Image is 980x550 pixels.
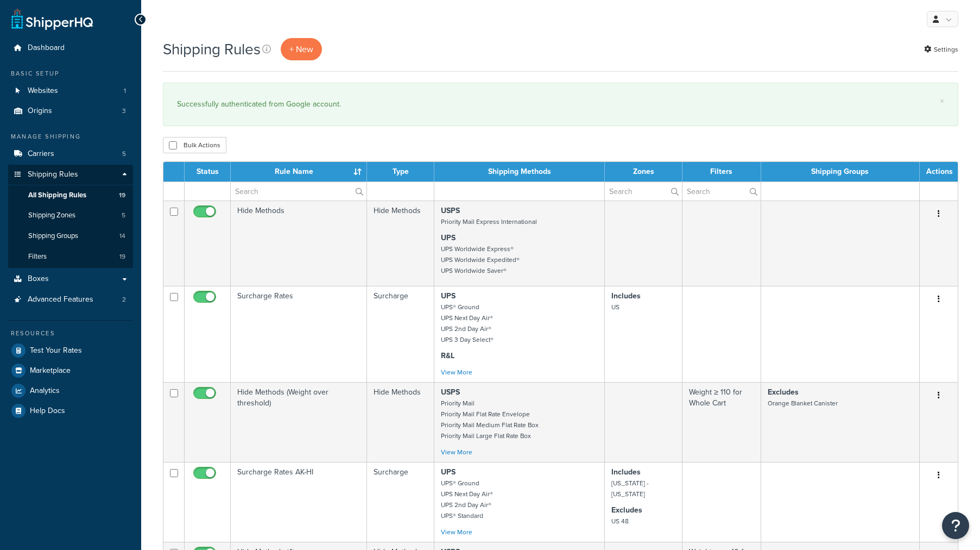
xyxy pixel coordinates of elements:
div: Basic Setup [8,69,133,78]
strong: Excludes [611,504,642,516]
button: Open Resource Center [942,512,969,539]
li: Shipping Groups [8,226,133,246]
input: Search [605,182,682,201]
a: All Shipping Rules 19 [8,185,133,205]
small: Priority Mail Express International [441,217,537,227]
a: Shipping Zones 5 [8,205,133,226]
small: UPS® Ground UPS Next Day Air® UPS 2nd Day Air® UPS 3 Day Select® [441,302,494,345]
a: Advanced Features 2 [8,290,133,310]
strong: USPS [441,205,460,216]
li: All Shipping Rules [8,185,133,205]
a: View More [441,527,472,537]
strong: UPS [441,466,456,478]
strong: UPS [441,232,456,243]
a: Analytics [8,381,133,401]
strong: UPS [441,290,456,302]
a: ShipperHQ Home [11,8,93,30]
a: Marketplace [8,361,133,380]
span: 1 [124,86,126,96]
span: Test Your Rates [30,346,82,355]
strong: Excludes [768,386,799,398]
span: 3 [122,107,126,116]
strong: R&L [441,350,454,361]
button: Bulk Actions [163,137,226,153]
span: Dashboard [28,43,65,53]
span: Marketplace [30,366,71,376]
span: 19 [119,252,125,261]
span: Shipping Zones [28,211,75,220]
span: Help Docs [30,407,65,416]
a: Settings [924,42,958,57]
div: Successfully authenticated from Google account. [177,97,944,112]
p: + New [281,38,322,60]
th: Rule Name : activate to sort column ascending [231,162,367,182]
div: Manage Shipping [8,132,133,141]
small: Orange Blanket Canister [768,398,838,408]
a: × [940,97,944,105]
small: UPS® Ground UPS Next Day Air® UPS 2nd Day Air® UPS® Standard [441,478,493,521]
td: Hide Methods [367,201,434,286]
span: Boxes [28,274,49,284]
a: Shipping Groups 14 [8,226,133,246]
span: Analytics [30,386,60,396]
a: Carriers 5 [8,144,133,164]
h1: Shipping Rules [163,39,261,60]
small: [US_STATE] - [US_STATE] [611,478,649,499]
th: Actions [920,162,958,182]
span: Origins [28,107,52,116]
a: Boxes [8,269,133,289]
small: UPS Worldwide Express® UPS Worldwide Expedited® UPS Worldwide Saver® [441,244,520,276]
span: Carriers [28,149,54,159]
li: Shipping Rules [8,165,133,268]
td: Weight ≥ 110 for Whole Cart [682,382,761,462]
td: Hide Methods [231,201,367,286]
span: Advanced Features [28,295,93,304]
th: Filters [682,162,761,182]
li: Shipping Zones [8,205,133,226]
th: Status [185,162,231,182]
span: Websites [28,86,58,96]
a: Websites 1 [8,81,133,101]
a: Shipping Rules [8,165,133,185]
div: Resources [8,329,133,338]
th: Shipping Groups [761,162,920,182]
th: Shipping Methods [434,162,605,182]
small: US [611,302,619,312]
a: Dashboard [8,38,133,58]
a: Test Your Rates [8,341,133,360]
th: Type [367,162,434,182]
a: Filters 19 [8,247,133,267]
span: 14 [119,232,125,241]
li: Websites [8,81,133,101]
span: All Shipping Rules [28,191,86,200]
span: 19 [119,191,125,200]
td: Surcharge [367,286,434,382]
td: Hide Methods [367,382,434,462]
input: Search [231,182,366,201]
span: 2 [122,295,126,304]
span: Filters [28,252,47,261]
strong: Includes [611,466,641,478]
strong: Includes [611,290,641,302]
span: 5 [122,149,126,159]
td: Hide Methods (Weight over threshold) [231,382,367,462]
li: Origins [8,101,133,121]
a: View More [441,367,472,377]
strong: USPS [441,386,460,398]
small: US 48 [611,516,629,526]
li: Carriers [8,144,133,164]
th: Zones [605,162,682,182]
a: Origins 3 [8,101,133,121]
td: Surcharge Rates AK-HI [231,462,367,542]
li: Advanced Features [8,290,133,310]
span: Shipping Groups [28,232,78,241]
td: Surcharge [367,462,434,542]
li: Filters [8,247,133,267]
a: Help Docs [8,401,133,421]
